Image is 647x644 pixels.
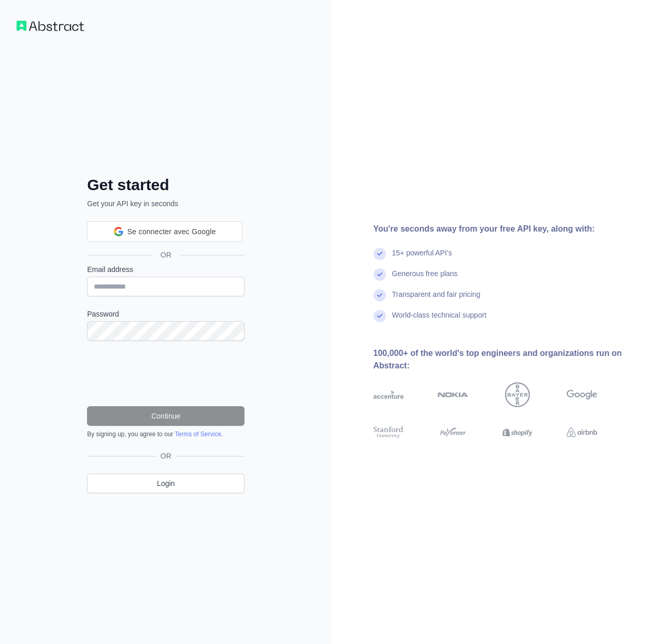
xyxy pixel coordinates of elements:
[87,198,245,209] p: Get your API key in seconds
[87,430,245,438] div: By signing up, you agree to our .
[373,382,404,407] img: accenture
[87,474,245,493] a: Login
[373,289,386,302] img: check mark
[502,425,533,440] img: shopify
[505,382,530,407] img: bayer
[156,451,176,461] span: OR
[87,353,245,394] iframe: reCAPTCHA
[373,425,404,440] img: stanford university
[175,431,221,438] a: Terms of Service
[87,406,245,426] button: Continue
[373,223,631,235] div: You're seconds away from your free API key, along with:
[373,268,386,281] img: check mark
[438,382,468,407] img: nokia
[373,310,386,322] img: check mark
[567,382,597,407] img: google
[152,250,180,260] span: OR
[373,347,631,372] div: 100,000+ of the world's top engineers and organizations run on Abstract:
[87,309,245,319] label: Password
[392,310,487,331] div: World-class technical support
[87,264,245,275] label: Email address
[438,425,468,440] img: payoneer
[392,268,458,289] div: Generous free plans
[567,425,597,440] img: airbnb
[87,176,245,194] h2: Get started
[87,221,242,242] div: Se connecter avec Google
[373,248,386,260] img: check mark
[127,226,216,237] span: Se connecter avec Google
[392,289,481,310] div: Transparent and fair pricing
[17,21,84,31] img: Workflow
[392,248,452,268] div: 15+ powerful API's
